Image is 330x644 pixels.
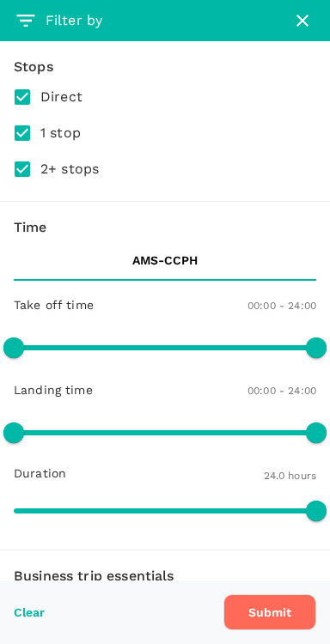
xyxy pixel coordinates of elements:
[46,9,102,33] h6: Filter by
[40,87,82,107] span: Direct
[264,470,317,482] span: 24.0 hours
[132,252,198,269] p: AMS - CCPH
[14,564,316,588] h6: Business trip essentials
[14,296,94,313] p: Take off time
[40,123,81,143] span: 1 stop
[223,594,316,630] button: Submit
[40,159,99,179] span: 2+ stops
[247,300,316,312] span: 00:00 - 24:00
[14,381,93,398] p: Landing time
[14,465,66,482] p: Duration
[14,55,316,79] div: Stops
[247,385,316,397] span: 00:00 - 24:00
[14,216,316,240] div: Time
[14,605,45,619] button: Clear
